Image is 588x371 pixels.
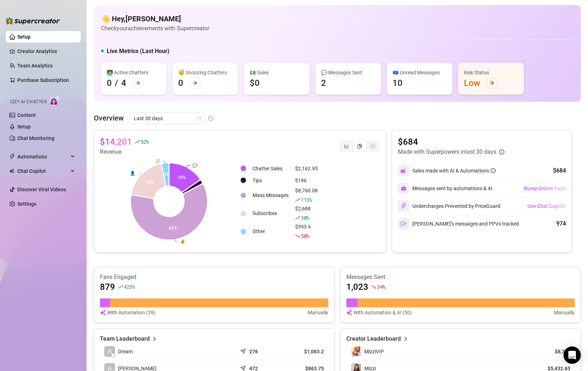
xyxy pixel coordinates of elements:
span: 50 % [301,232,309,239]
h4: 👋 Hey, [PERSON_NAME] [101,14,209,24]
button: Bump Online Fans [523,183,566,194]
div: Undercharges Prevented by PriceGuard [398,200,500,212]
div: Open Intercom Messenger [563,346,581,364]
article: 1,023 [346,281,368,293]
div: 974 [556,219,566,228]
span: pie-chart [357,144,362,149]
text: 💬 [192,163,198,168]
article: 879 [100,281,115,293]
div: $0 [250,77,260,89]
span: info-circle [208,116,213,121]
span: info-circle [491,168,496,173]
a: Settings [17,201,36,207]
span: Use Chat Copilot [527,203,566,209]
div: Sales made with AI & Automations [412,167,496,175]
article: Team Leaderboard [100,335,150,343]
div: $393.6 [295,223,318,240]
a: Creator Analytics [17,45,75,57]
a: Setup [17,124,31,130]
span: rise [295,197,300,202]
article: 276 [249,348,258,355]
td: Mass Messages [250,187,291,204]
img: svg%3e [400,221,407,227]
div: 2 [321,77,326,89]
td: Tips [250,175,291,186]
article: Creator Leaderboard [346,335,401,343]
article: Overview [94,113,124,123]
text: 👤 [130,170,135,176]
img: svg%3e [400,167,407,174]
span: rise [135,139,140,144]
button: Use Chat Copilot [527,200,566,212]
div: 💬 Messages Sent [321,69,375,77]
span: right [152,335,157,343]
span: calendar [197,116,201,121]
span: arrow-right [135,80,140,86]
span: MizziVIP [364,349,384,354]
img: AI Chatter [49,96,61,106]
span: 423 % [124,283,135,290]
img: svg%3e [100,309,106,317]
span: Last 30 days [134,113,201,124]
span: rise [295,215,300,221]
article: Made with Superpowers in last 30 days [398,148,496,156]
div: $196 [295,176,318,184]
a: Chat Monitoring [17,135,54,141]
a: Discover Viral Videos [17,187,66,192]
span: 34 % [377,283,385,290]
span: user [107,366,112,371]
span: fall [295,233,300,239]
img: svg%3e [400,203,407,209]
span: dollar-circle [370,144,375,149]
article: Fans Engaged [100,273,328,281]
div: 📪 Unread Messages [392,69,447,77]
div: $2,688 [295,205,318,222]
article: $684 [398,136,504,148]
article: $14,201 [100,136,132,148]
div: 👩‍💻 Active Chatters [107,69,161,77]
span: send [240,347,247,354]
span: 52 % [141,138,149,145]
span: Dream [118,348,133,355]
a: Content [17,112,36,118]
td: Chatter Sales [250,163,291,174]
div: 4 [121,77,126,89]
img: MizziVIP [351,346,361,357]
span: Bump Online Fans [524,185,566,191]
a: Team Analytics [17,63,53,69]
article: $1,063.2 [287,348,324,355]
text: 📝 [155,158,160,164]
span: rise [118,284,123,289]
div: 💵 Sales [250,69,304,77]
span: send [240,364,247,371]
img: logo-BBDzfeDw.svg [6,17,60,25]
td: Subscribes [250,205,291,222]
div: Messages sent by automations & AI [398,183,492,194]
span: right [403,335,408,343]
span: fall [371,284,376,289]
img: Chat Copilot [9,169,14,174]
td: Other [250,223,291,240]
div: 0 [178,77,183,89]
div: 10 [392,77,403,89]
div: $8,760.08 [295,187,318,204]
div: [PERSON_NAME]’s messages and PPVs tracked [398,218,519,230]
h5: Live Metrics (Last Hour) [107,47,170,56]
span: arrow-right [489,80,494,86]
article: Manually [554,309,575,317]
article: Manually [308,309,328,317]
img: svg%3e [346,309,352,317]
div: $684 [553,166,566,175]
article: Messages Sent [346,273,575,281]
div: Risk Status [464,69,518,77]
span: 113 % [301,196,312,203]
span: thunderbolt [9,154,15,160]
div: $2,162.95 [295,165,318,173]
span: Chat Copilot [17,165,69,177]
img: svg%3e [401,185,407,191]
a: Setup [17,34,31,40]
span: arrow-right [192,80,197,86]
text: 💰 [180,239,185,244]
a: Purchase Subscription [17,74,75,86]
div: 😴 Snoozing Chatters [178,69,232,77]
